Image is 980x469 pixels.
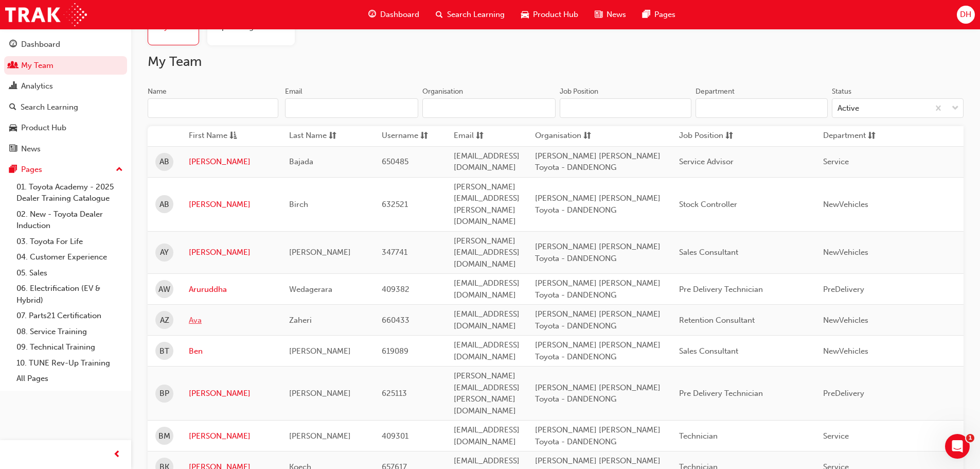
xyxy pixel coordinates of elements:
[447,9,505,21] span: Search Learning
[4,98,127,117] a: Search Learning
[289,285,332,294] span: Wedagerara
[422,86,463,97] div: Organisation
[21,122,66,134] div: Product Hub
[285,98,418,118] input: Email
[696,98,827,118] input: Department
[382,285,409,294] span: 409382
[12,265,127,281] a: 05. Sales
[4,56,127,75] a: My Team
[9,103,16,112] span: search-icon
[289,389,351,398] span: [PERSON_NAME]
[454,371,520,415] span: [PERSON_NAME][EMAIL_ADDRESS][PERSON_NAME][DOMAIN_NAME]
[535,130,592,143] button: Organisationsorting-icon
[838,102,859,114] div: Active
[189,130,245,143] button: First Nameasc-icon
[21,101,78,113] div: Search Learning
[696,86,735,97] div: Department
[966,434,974,442] span: 1
[868,130,876,143] span: sorting-icon
[823,130,866,143] span: Department
[454,309,520,331] span: [EMAIL_ADDRESS][DOMAIN_NAME]
[679,130,736,143] button: Job Positionsorting-icon
[4,160,127,179] button: Pages
[4,77,127,96] a: Analytics
[229,130,237,143] span: asc-icon
[116,163,123,177] span: up-icon
[535,279,661,300] span: [PERSON_NAME] [PERSON_NAME] Toyota - DANDENONG
[189,130,227,143] span: First Name
[454,130,474,143] span: Email
[832,86,851,97] div: Status
[159,199,169,211] span: AB
[159,345,169,357] span: BT
[148,86,167,97] div: Name
[329,130,336,143] span: sorting-icon
[382,346,408,356] span: 619089
[454,425,520,446] span: [EMAIL_ADDRESS][DOMAIN_NAME]
[12,308,127,324] a: 07. Parts21 Certification
[5,3,87,26] img: Trak
[382,316,409,325] span: 660433
[427,4,513,25] a: search-iconSearch Learning
[160,315,169,326] span: AZ
[9,40,17,49] span: guage-icon
[189,315,274,326] a: Ava
[535,151,661,172] span: [PERSON_NAME] [PERSON_NAME] Toyota - DANDENONG
[21,80,53,92] div: Analytics
[679,157,734,166] span: Service Advisor
[476,130,484,143] span: sorting-icon
[12,281,127,308] a: 06. Electrification (EV & Hybrid)
[945,434,970,459] iframe: Intercom live chat
[513,4,586,25] a: car-iconProduct Hub
[289,157,313,166] span: Bajada
[823,389,864,398] span: PreDelivery
[679,200,737,209] span: Stock Controller
[957,6,975,24] button: DH
[420,130,428,143] span: sorting-icon
[679,130,723,143] span: Job Position
[12,355,127,371] a: 10. TUNE Rev-Up Training
[521,8,529,21] span: car-icon
[454,340,520,361] span: [EMAIL_ADDRESS][DOMAIN_NAME]
[535,383,661,404] span: [PERSON_NAME] [PERSON_NAME] Toyota - DANDENONG
[607,9,626,21] span: News
[823,316,868,325] span: NewVehicles
[560,98,691,118] input: Job Position
[454,130,510,143] button: Emailsorting-icon
[595,8,602,21] span: news-icon
[654,9,675,21] span: Pages
[12,179,127,206] a: 01. Toyota Academy - 2025 Dealer Training Catalogue
[583,130,591,143] span: sorting-icon
[21,164,42,176] div: Pages
[382,157,408,166] span: 650485
[382,130,438,143] button: Usernamesorting-icon
[12,249,127,265] a: 04. Customer Experience
[189,430,274,442] a: [PERSON_NAME]
[12,339,127,355] a: 09. Technical Training
[533,9,578,21] span: Product Hub
[368,8,376,21] span: guage-icon
[535,194,661,215] span: [PERSON_NAME] [PERSON_NAME] Toyota - DANDENONG
[158,430,170,442] span: BM
[643,8,650,21] span: pages-icon
[382,248,407,257] span: 347741
[454,151,520,172] span: [EMAIL_ADDRESS][DOMAIN_NAME]
[535,130,581,143] span: Organisation
[21,39,60,50] div: Dashboard
[823,346,868,356] span: NewVehicles
[159,388,169,399] span: BP
[189,156,274,168] a: [PERSON_NAME]
[285,86,302,97] div: Email
[823,285,864,294] span: PreDelivery
[679,431,718,441] span: Technician
[9,145,17,154] span: news-icon
[679,285,763,294] span: Pre Delivery Technician
[535,340,661,361] span: [PERSON_NAME] [PERSON_NAME] Toyota - DANDENONG
[189,199,274,211] a: [PERSON_NAME]
[823,200,868,209] span: NewVehicles
[148,54,964,70] h2: My Team
[535,309,661,331] span: [PERSON_NAME] [PERSON_NAME] Toyota - DANDENONG
[113,448,121,461] span: prev-icon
